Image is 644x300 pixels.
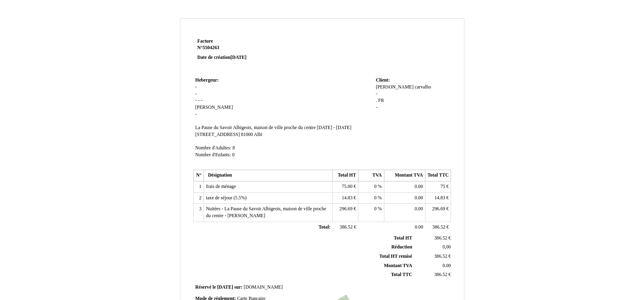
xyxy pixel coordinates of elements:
span: 386.52 [434,235,447,241]
td: € [332,204,358,222]
th: Total HT [332,170,358,181]
span: 0.00 [415,206,423,212]
span: - [198,98,199,103]
span: [STREET_ADDRESS] [195,132,240,137]
span: sur: [234,285,243,290]
span: 14.83 [434,195,445,201]
span: 296.69 [432,206,445,212]
span: [DATE] - [DATE] [317,125,351,130]
span: Total HT [394,235,412,241]
td: 2 [193,192,204,204]
span: 0.00 [415,184,423,189]
span: 75.00 [342,184,352,189]
span: 0 [374,206,377,212]
span: frais de ménage [206,184,236,189]
td: € [414,234,452,243]
span: Total HT remisé [379,254,412,259]
strong: Date de création [197,55,247,60]
th: TVA [358,170,384,181]
span: Facture [197,39,213,44]
td: € [414,252,452,261]
span: taxe de séjour (5.5%) [206,195,247,201]
td: € [332,192,358,204]
span: - [195,112,197,117]
span: 0.00 [442,263,451,268]
span: Client: [376,78,390,83]
td: € [425,222,451,233]
span: Total: [319,224,330,230]
span: 5504263 [203,45,219,50]
span: 0 [374,184,377,189]
span: 386.52 [434,254,447,259]
span: - [376,105,377,110]
span: Réduction [391,244,412,250]
span: 14.83 [342,195,352,201]
span: Total TTC [391,272,412,277]
strong: N° [197,45,295,51]
td: % [358,192,384,204]
span: 0,00 [442,244,451,250]
span: 386.52 [340,224,353,230]
span: - [201,98,202,103]
span: [DATE] [230,55,246,60]
td: € [332,222,358,233]
span: - [195,98,197,103]
td: € [332,181,358,193]
span: FR [378,98,384,103]
span: 386.52 [434,272,447,277]
span: . [376,98,377,103]
span: La Pause du Savoir Albigeois, maison de ville proche du centre [195,125,316,130]
span: Montant TVA [384,263,412,268]
span: Nombre d'Enfants: [195,152,231,158]
span: [PERSON_NAME] [195,105,233,110]
span: 0 [374,195,377,201]
th: N° [193,170,204,181]
td: € [425,192,451,204]
span: 0 [232,152,235,158]
span: carvalho [415,84,431,90]
span: 386.52 [432,224,445,230]
th: Montant TVA [384,170,425,181]
span: [DOMAIN_NAME] [244,285,283,290]
span: [PERSON_NAME] [376,84,414,90]
span: 75 [440,184,445,189]
span: 0.00 [415,224,423,230]
span: - [195,84,197,90]
span: 296.69 [339,206,352,212]
td: 3 [193,204,204,222]
th: Désignation [204,170,332,181]
span: 0.00 [415,195,423,201]
th: Total TTC [425,170,451,181]
span: Hebergeur: [195,78,219,83]
span: 81000 [241,132,253,137]
span: Réservé le [195,285,216,290]
td: % [358,181,384,193]
span: [DATE] [217,285,233,290]
span: Nombre d'Adultes: [195,145,232,151]
span: 8 [232,145,235,151]
td: € [425,204,451,222]
span: - [195,91,197,97]
td: € [425,181,451,193]
td: % [358,204,384,222]
span: Nuitées - La Pause du Savoir Albigeois, maison de ville proche du centre - [PERSON_NAME] [206,206,326,218]
span: Albi [254,132,262,137]
td: € [414,270,452,280]
span: - [376,91,377,97]
td: 1 [193,181,204,193]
